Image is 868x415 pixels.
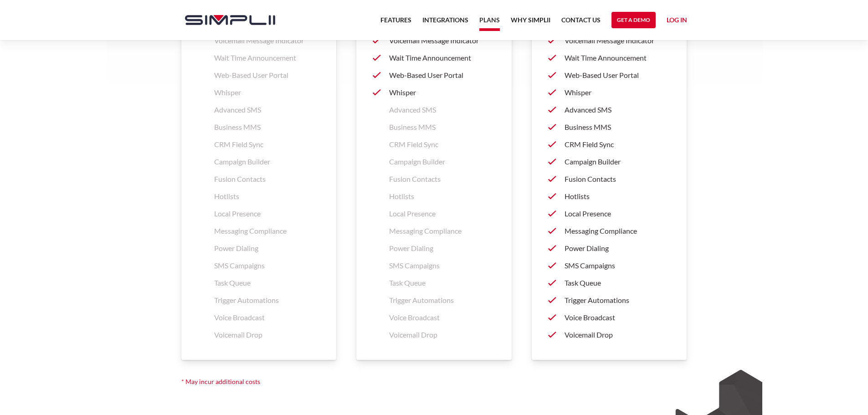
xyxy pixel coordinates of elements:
[389,122,495,133] p: Business MMS
[389,139,495,150] p: CRM Field Sync
[214,260,320,271] p: SMS Campaigns
[548,257,671,274] a: SMS Campaigns
[565,225,671,236] p: Messaging Compliance
[214,35,320,46] p: Voicemail Message Indicator
[389,243,495,254] p: Power Dialing
[389,208,495,219] p: Local Presence
[214,312,320,323] p: Voice Broadcast
[565,243,671,254] p: Power Dialing
[548,309,671,326] a: Voice Broadcast
[185,15,275,25] img: Simplii
[548,222,671,240] a: Messaging Compliance
[214,329,320,340] p: Voicemail Drop
[389,87,495,98] p: Whisper
[380,15,411,31] a: Features
[548,326,671,343] a: Voicemail Drop
[389,260,495,271] p: SMS Campaigns
[548,170,671,188] a: Fusion Contacts
[565,260,671,271] p: SMS Campaigns
[548,153,671,170] a: Campaign Builder
[611,12,656,28] a: Get a Demo
[548,292,671,309] a: Trigger Automations
[565,295,671,306] p: Trigger Automations
[389,277,495,288] p: Task Queue
[389,225,495,236] p: Messaging Compliance
[389,174,495,184] p: Fusion Contacts
[389,295,495,306] p: Trigger Automations
[565,52,671,63] p: Wait Time Announcement
[565,312,671,323] p: Voice Broadcast
[214,191,320,202] p: Hotlists
[389,104,495,115] p: Advanced SMS
[565,70,671,81] p: Web-Based User Portal
[479,15,500,31] a: Plans
[389,312,495,323] p: Voice Broadcast
[214,70,320,81] p: Web-Based User Portal
[214,122,320,133] p: Business MMS
[565,329,671,340] p: Voicemail Drop
[548,240,671,257] a: Power Dialing
[548,274,671,292] a: Task Queue
[389,156,495,167] p: Campaign Builder
[389,52,495,63] p: Wait Time Announcement
[548,118,671,136] a: Business MMS
[565,87,671,98] p: Whisper
[565,191,671,202] p: Hotlists
[511,15,550,31] a: Why Simplii
[548,84,671,101] a: Whisper
[373,84,495,101] a: Whisper
[389,70,495,81] p: Web-Based User Portal
[214,225,320,236] p: Messaging Compliance
[565,208,671,219] p: Local Presence
[548,67,671,84] a: Web-Based User Portal
[548,49,671,67] a: Wait Time Announcement
[548,32,671,49] a: Voicemail Message Indicator
[214,52,320,63] p: Wait Time Announcement
[565,35,671,46] p: Voicemail Message Indicator
[565,104,671,115] p: Advanced SMS
[214,208,320,219] p: Local Presence
[214,295,320,306] p: Trigger Automations
[214,139,320,150] p: CRM Field Sync
[214,104,320,115] p: Advanced SMS
[548,188,671,205] a: Hotlists
[565,122,671,133] p: Business MMS
[389,329,495,340] p: Voicemail Drop
[389,35,495,46] p: Voicemail Message Indicator
[565,156,671,167] p: Campaign Builder
[565,174,671,184] p: Fusion Contacts
[373,49,495,67] a: Wait Time Announcement
[565,277,671,288] p: Task Queue
[422,15,468,31] a: Integrations
[548,136,671,153] a: CRM Field Sync
[389,191,495,202] p: Hotlists
[565,139,671,150] p: CRM Field Sync
[373,32,495,49] a: Voicemail Message Indicator
[667,15,687,28] a: Log in
[373,67,495,84] a: Web-Based User Portal
[214,174,320,184] p: Fusion Contacts
[214,87,320,98] p: Whisper
[214,243,320,254] p: Power Dialing
[214,277,320,288] p: Task Queue
[561,15,601,31] a: Contact US
[214,156,320,167] p: Campaign Builder
[548,205,671,222] a: Local Presence
[548,101,671,118] a: Advanced SMS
